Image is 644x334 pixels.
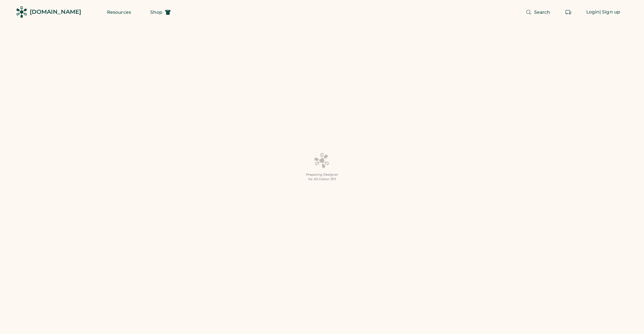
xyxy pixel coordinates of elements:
[16,6,27,18] img: Rendered Logo - Screens
[586,9,600,15] div: Login
[534,10,550,14] span: Search
[143,6,178,19] button: Shop
[518,6,558,19] button: Search
[599,9,620,15] div: | Sign up
[150,10,162,14] span: Shop
[614,305,641,333] iframe: Front Chat
[306,172,338,181] div: Preparing Designer for AS Colour 1511
[314,153,330,169] img: Platens-Black-Loader-Spin-rich%20black.webp
[562,6,575,19] button: Retrieve an order
[30,8,81,16] div: [DOMAIN_NAME]
[99,6,139,19] button: Resources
